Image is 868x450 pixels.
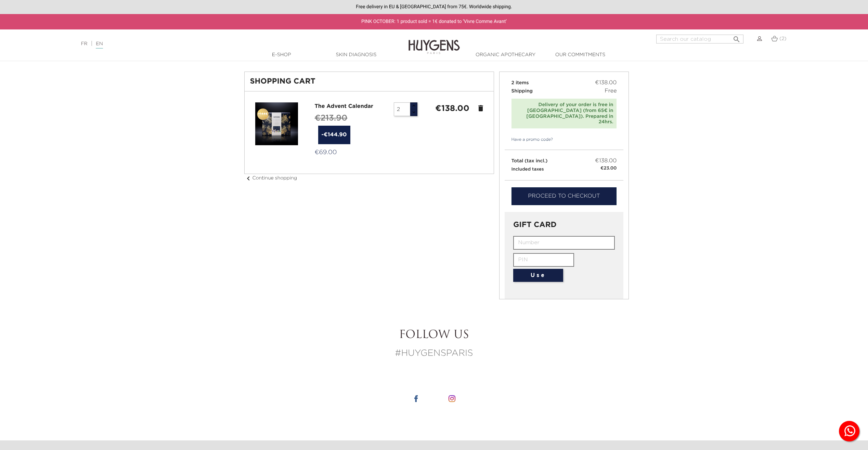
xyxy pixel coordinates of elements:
[515,102,613,125] div: Delivery of your order is free in [GEOGRAPHIC_DATA] (from 65€ in [GEOGRAPHIC_DATA]). Prepared in ...
[247,51,316,59] a: E-Shop
[513,269,563,282] button: Use
[656,35,743,43] input: Search
[779,36,786,41] span: (2)
[730,33,743,42] button: 
[513,236,615,250] input: Number
[511,167,544,172] small: Included taxes
[605,87,617,95] span: Free
[244,174,252,183] i: chevron_left
[546,51,614,59] a: Our commitments
[250,77,488,86] h1: Shopping Cart
[315,149,337,155] span: €69.00
[511,80,529,85] span: 2 items
[244,347,624,360] p: #HUYGENSPARIS
[409,29,460,55] img: Huygens
[511,89,533,93] span: Shipping
[315,104,373,109] a: The Advent Calendar
[511,187,617,205] a: Proceed to checkout
[244,329,624,342] h2: Follow us
[595,157,617,165] span: €138.00
[318,126,350,144] span: -€144.90
[771,36,786,41] a: (2)
[511,159,548,163] span: Total (tax incl.)
[413,395,419,402] img: icone facebook
[513,221,615,229] h3: GIFT CARD
[595,79,617,87] span: €138.00
[77,40,357,48] div: |
[449,395,455,402] img: icone instagram
[244,176,297,180] a: chevron_leftContinue shopping
[505,137,553,143] a: Have a promo code?
[322,51,390,59] a: Skin Diagnosis
[255,102,298,145] img: The Advent Calendar
[315,114,348,122] span: €213.90
[733,33,741,41] i: 
[471,51,540,59] a: Organic Apothecary
[477,104,485,112] a: delete
[96,41,103,49] a: EN
[435,104,469,113] strong: €138.00
[81,41,87,46] a: FR
[513,253,574,267] input: PIN
[600,165,617,172] small: €23.00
